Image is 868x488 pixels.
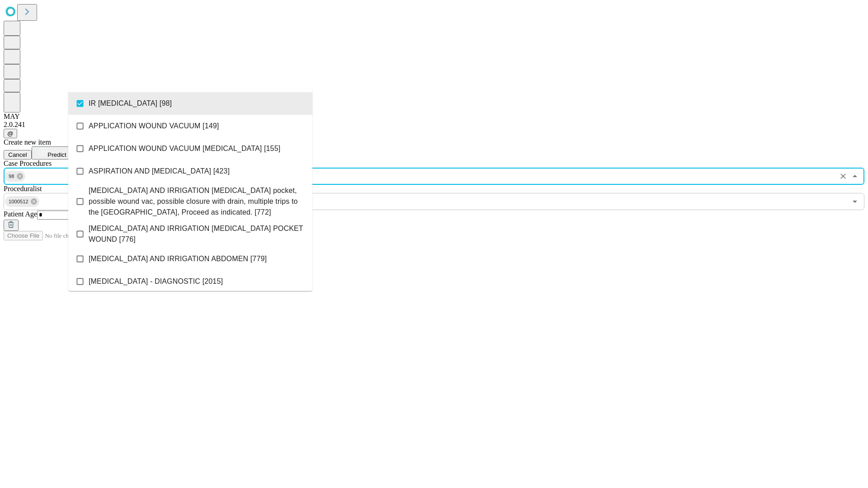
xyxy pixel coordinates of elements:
[7,130,14,137] span: @
[5,171,25,182] div: 98
[4,113,864,121] div: MAY
[89,185,305,218] span: [MEDICAL_DATA] AND IRRIGATION [MEDICAL_DATA] pocket, possible wound vac, possible closure with dr...
[89,121,219,131] span: APPLICATION WOUND VACUUM [149]
[849,195,861,208] button: Open
[5,197,32,207] span: 1000512
[5,171,18,182] span: 98
[32,146,73,160] button: Predict
[4,150,32,160] button: Cancel
[47,151,66,158] span: Predict
[4,160,52,167] span: Scheduled Procedure
[89,223,305,245] span: [MEDICAL_DATA] AND IRRIGATION [MEDICAL_DATA] POCKET WOUND [776]
[4,121,864,129] div: 2.0.241
[89,253,267,264] span: [MEDICAL_DATA] AND IRRIGATION ABDOMEN [779]
[89,98,172,109] span: IR [MEDICAL_DATA] [98]
[89,143,280,154] span: APPLICATION WOUND VACUUM [MEDICAL_DATA] [155]
[4,185,42,192] span: Proceduralist
[89,276,223,287] span: [MEDICAL_DATA] - DIAGNOSTIC [2015]
[837,170,849,183] button: Clear
[89,166,230,177] span: ASPIRATION AND [MEDICAL_DATA] [423]
[8,151,27,158] span: Cancel
[4,138,51,146] span: Create new item
[849,170,861,183] button: Close
[4,129,17,138] button: @
[4,210,37,218] span: Patient Age
[5,196,39,207] div: 1000512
